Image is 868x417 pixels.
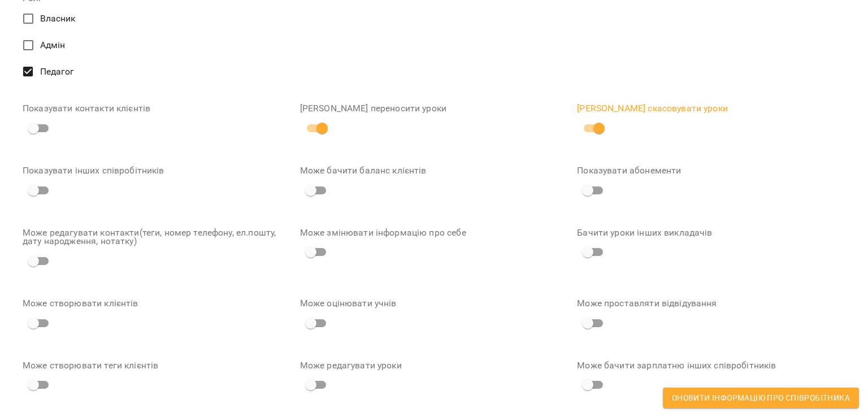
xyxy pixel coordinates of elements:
[40,65,75,79] span: Педагог
[300,228,568,237] label: Може змінювати інформацію про себе
[23,166,291,175] label: Показувати інших співробітників
[23,299,291,308] label: Може створювати клієнтів
[23,104,291,113] label: Показувати контакти клієнтів
[40,12,76,25] span: Власник
[300,104,568,113] label: [PERSON_NAME] переносити уроки
[40,38,66,52] span: Адмін
[300,166,568,175] label: Може бачити баланс клієнтів
[663,388,859,408] button: Оновити інформацію про співробітника
[577,104,845,113] label: [PERSON_NAME] скасовувати уроки
[577,299,845,308] label: Може проставляти відвідування
[672,391,850,405] span: Оновити інформацію про співробітника
[577,228,845,237] label: Бачити уроки інших викладачів
[577,166,845,175] label: Показувати абонементи
[577,361,845,370] label: Може бачити зарплатню інших співробітників
[300,361,568,370] label: Може редагувати уроки
[300,299,568,308] label: Може оцінювати учнів
[23,361,291,370] label: Може створювати теги клієнтів
[23,228,291,246] label: Може редагувати контакти(теги, номер телефону, ел.пошту, дату народження, нотатку)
